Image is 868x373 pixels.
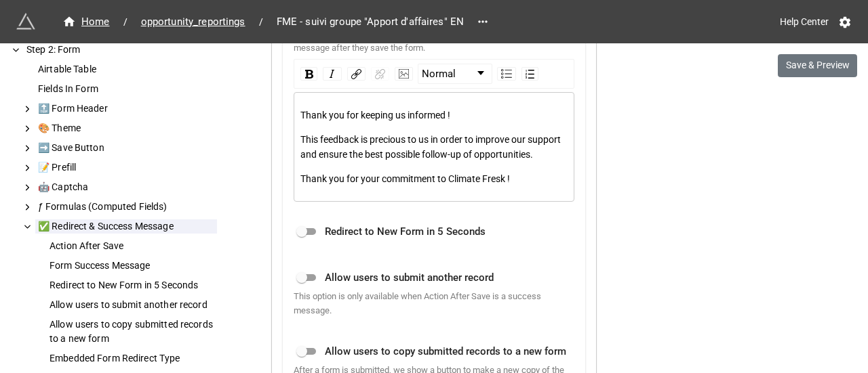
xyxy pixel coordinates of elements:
div: ƒ Formulas (Computed Fields) [35,200,217,214]
div: Airtable Table [35,62,217,76]
a: Help Center [770,9,838,34]
span: Redirect to New Form in 5 Seconds [325,224,486,240]
span: FME - suivi groupe "Apport d'affaires" EN [269,14,472,30]
div: rdw-editor [300,108,568,186]
div: Step 2: Form [24,43,217,57]
div: Embedded Form Redirect Type [47,351,217,366]
div: ➡️ Save Button [35,141,217,155]
div: Bold [300,67,317,81]
div: rdw-image-control [392,64,416,84]
div: Ordered [521,67,538,81]
div: 🎨 Theme [35,121,217,135]
span: Thank you for keeping us informed ! [300,110,450,120]
div: rdw-link-control [344,64,392,84]
div: rdw-dropdown [418,64,492,84]
div: Fields In Form [35,82,217,96]
div: Link [347,67,366,81]
div: This option is only available when Action After Save is a success message. [294,290,574,317]
img: miniextensions-icon.73ae0678.png [16,12,35,31]
span: Thank you for your commitment to Climate Fresk ! [300,173,510,184]
span: This feedback is precious to us in order to improve our support and ensure the best possible foll... [300,134,563,160]
div: rdw-wrapper [294,59,574,202]
div: 📝 Prefill [35,160,217,175]
button: Save & Preview [778,54,857,77]
a: Home [54,14,118,30]
div: Allow users to copy submitted records to a new form [47,317,217,346]
div: Image [395,67,413,81]
span: Normal [422,66,456,83]
div: Italic [323,67,342,81]
li: / [123,15,127,29]
div: rdw-toolbar [294,59,574,89]
span: Allow users to copy submitted records to a new form [325,344,566,360]
div: Home [62,14,110,30]
div: rdw-block-control [416,64,494,84]
span: Allow users to submit another record [325,270,494,286]
div: 🔝 Form Header [35,102,217,116]
li: / [259,15,263,29]
div: Unlink [371,67,389,81]
div: Unordered [497,67,516,81]
div: Form Success Message [47,259,217,273]
a: Block Type [418,64,492,83]
nav: breadcrumb [54,14,472,30]
div: Allow users to submit another record [47,298,217,312]
div: Action After Save [47,239,217,253]
div: ✅ Redirect & Success Message [35,219,217,234]
a: opportunity_reportings [133,14,254,30]
div: 🤖 Captcha [35,180,217,194]
div: Redirect to New Form in 5 Seconds [47,278,217,292]
iframe: Intercom live chat [822,327,854,359]
div: rdw-list-control [494,64,541,84]
div: rdw-inline-control [298,64,344,84]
